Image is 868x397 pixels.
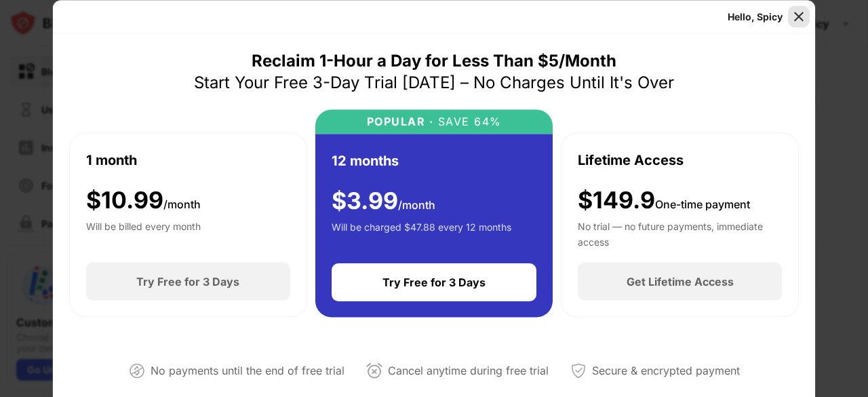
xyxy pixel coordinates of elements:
[578,149,684,170] div: Lifetime Access
[332,187,435,214] div: $ 3.99
[433,115,502,128] div: SAVE 64%
[366,362,382,379] img: cancel-anytime
[570,362,587,379] img: secured-payment
[194,71,674,93] div: Start Your Free 3-Day Trial [DATE] – No Charges Until It's Over
[367,115,434,128] div: POPULAR ·
[382,276,486,289] div: Try Free for 3 Days
[252,50,616,71] div: Reclaim 1-Hour a Day for Less Than $5/Month
[151,361,344,381] div: No payments until the end of free trial
[332,220,511,247] div: Will be charged $47.88 every 12 months
[136,275,239,288] div: Try Free for 3 Days
[578,219,782,246] div: No trial — no future payments, immediate access
[86,219,201,246] div: Will be billed every month
[627,275,734,288] div: Get Lifetime Access
[578,186,750,214] div: $149.9
[86,149,137,170] div: 1 month
[398,197,435,211] span: /month
[655,197,750,210] span: One-time payment
[728,11,783,22] div: Hello, Spicy
[592,361,740,381] div: Secure & encrypted payment
[129,362,145,379] img: not-paying
[86,186,201,214] div: $ 10.99
[388,361,549,381] div: Cancel anytime during free trial
[163,197,201,210] span: /month
[332,150,399,170] div: 12 months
